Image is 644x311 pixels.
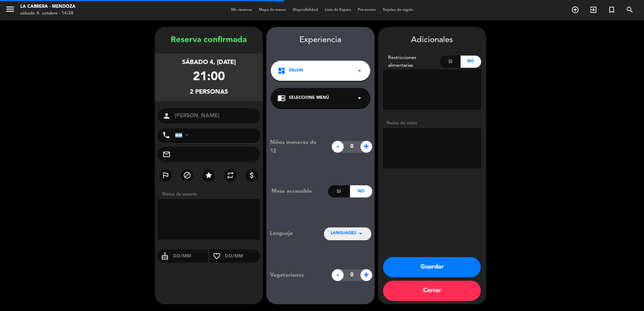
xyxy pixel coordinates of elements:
[182,58,236,67] div: sábado 4, [DATE]
[289,8,321,12] span: Disponibilidad
[5,4,15,14] i: menu
[265,271,328,280] div: Vegetarianos
[162,171,170,179] i: outlined_flag
[266,187,328,196] div: Mesa accessible
[205,171,213,179] i: star
[461,56,481,68] div: No
[163,150,171,158] i: mail_outline
[289,95,329,101] span: Seleccione Menú
[360,269,372,281] span: +
[163,112,171,120] i: person
[383,34,481,47] div: Adicionales
[356,229,364,238] i: arrow_drop_down
[20,3,76,10] div: LA CABRERA - MENDOZA
[360,141,372,153] span: +
[379,8,417,12] span: Tarjetas de regalo
[331,230,356,237] span: LANGUAGES
[277,67,286,75] i: dashboard
[608,6,616,14] i: turned_in_not
[383,281,481,301] button: Cerrar
[193,67,225,87] div: 21:00
[183,171,191,179] i: block
[265,138,328,156] div: Niños menores de 12
[440,56,461,68] div: Si
[5,4,15,17] button: menu
[626,6,634,14] i: search
[355,67,363,75] i: arrow_drop_down
[321,8,354,12] span: Lista de Espera
[266,34,375,47] div: Experiencia
[350,185,372,197] div: No
[270,229,313,238] div: Lenguaje
[289,67,303,74] span: SALON
[224,252,260,260] input: DD/MM
[162,131,170,139] i: phone
[277,94,286,102] i: chrome_reader_mode
[175,129,191,142] div: Argentina: +54
[355,94,363,102] i: arrow_drop_down
[383,120,481,127] div: Notas de visita
[332,269,344,281] span: -
[228,8,256,12] span: Mis reservas
[383,54,440,69] div: Restricciones alimentarias
[332,141,344,153] span: -
[155,34,263,47] div: Reserva confirmada
[248,171,256,179] i: attach_money
[354,8,379,12] span: Pre-acceso
[383,257,481,277] button: Guardar
[172,252,208,260] input: DD/MM
[226,171,234,179] i: repeat
[157,252,172,260] i: cake
[20,10,76,17] div: sábado 4. octubre - 14:38
[589,6,597,14] i: exit_to_app
[571,6,579,14] i: add_circle_outline
[256,8,289,12] span: Mapa de mesas
[159,191,263,198] div: Notas de usuario
[190,87,228,97] div: 2 personas
[209,252,224,260] i: favorite_border
[328,185,350,197] div: Si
